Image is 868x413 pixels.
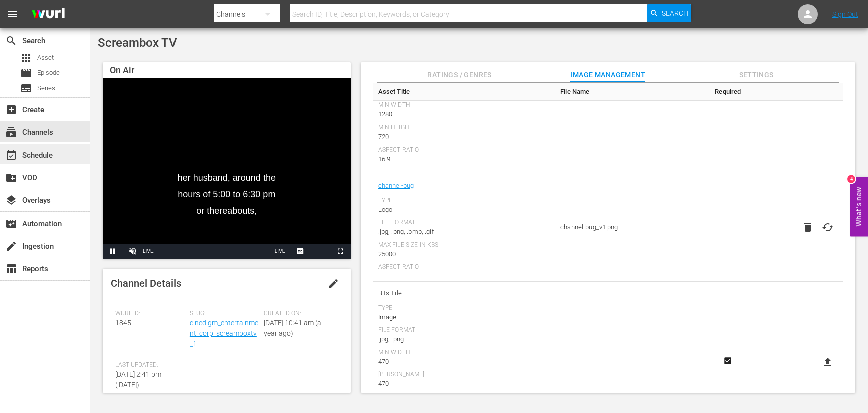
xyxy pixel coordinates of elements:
[378,393,550,401] div: Min Height
[20,82,32,94] span: subtitles
[719,69,794,81] span: Settings
[98,36,177,50] span: Screambox TV
[37,53,54,63] span: Asset
[270,244,290,259] button: Seek to live, currently playing live
[378,349,550,357] div: Min Width
[378,304,550,312] div: Type
[832,10,858,18] a: Sign Out
[662,4,688,22] span: Search
[321,271,345,296] button: edit
[570,69,645,81] span: Image Management
[378,146,550,154] div: Aspect Ratio
[422,69,497,81] span: Ratings / Genres
[264,310,333,318] span: Created On:
[115,310,185,318] span: Wurl ID:
[722,356,734,365] svg: Required
[850,177,868,236] button: Open Feedback Widget
[20,52,32,64] span: Asset
[264,319,321,337] span: [DATE] 10:41 am (a year ago)
[20,67,32,79] span: Episode
[378,227,550,237] div: .jpg, .png, .bmp, .gif
[847,175,855,183] div: 4
[5,126,17,139] span: subscriptions
[330,244,351,259] button: Fullscreen
[378,241,550,249] div: Max File Size In Kbs
[5,35,17,47] span: Search
[378,179,414,192] a: channel-bug
[103,78,351,259] div: Video Player
[378,205,550,215] div: Logo
[647,4,691,22] button: Search
[5,104,17,116] span: Create
[123,244,143,259] button: Unmute
[327,278,339,290] span: edit
[143,244,154,259] div: LIVE
[5,218,17,230] span: Automation
[555,174,709,282] td: channel-bug_v1.png
[378,101,550,109] div: Min Width
[110,65,134,75] span: On Air
[275,248,286,254] span: LIVE
[378,124,550,132] div: Min Height
[5,240,17,252] span: Ingestion
[5,172,17,184] span: VOD
[373,83,555,101] th: Asset Title
[378,109,550,119] div: 1280
[37,83,55,93] span: Series
[378,197,550,205] div: Type
[290,244,310,259] button: Captions
[378,326,550,334] div: File Format
[378,357,550,367] div: 470
[378,287,550,300] span: Bits Tile
[310,244,330,259] button: Picture-in-Picture
[5,263,17,275] span: Reports
[190,310,259,318] span: Slug:
[24,3,72,26] img: ans4CAIJ8jUAAAAAAAAAAAAAAAAAAAAAAAAgQb4GAAAAAAAAAAAAAAAAAAAAAAAAJMjXAAAAAAAAAAAAAAAAAAAAAAAAgAT5G...
[5,149,17,161] span: Schedule
[115,370,161,389] span: [DATE] 2:41 pm ([DATE])
[115,361,185,369] span: Last Updated:
[378,263,550,271] div: Aspect Ratio
[378,219,550,227] div: File Format
[378,379,550,389] div: 470
[37,68,60,78] span: Episode
[378,249,550,259] div: 25000
[709,83,747,101] th: Required
[5,194,17,206] span: Overlays
[378,334,550,344] div: .jpg, .png
[378,154,550,164] div: 16:9
[378,132,550,142] div: 720
[111,277,181,289] span: Channel Details
[378,371,550,379] div: [PERSON_NAME]
[103,244,123,259] button: Pause
[555,83,709,101] th: File Name
[115,319,131,327] span: 1845
[378,312,550,322] div: Image
[6,8,18,20] span: menu
[190,319,258,348] a: cinedigm_entertainment_corp_screamboxtv_1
